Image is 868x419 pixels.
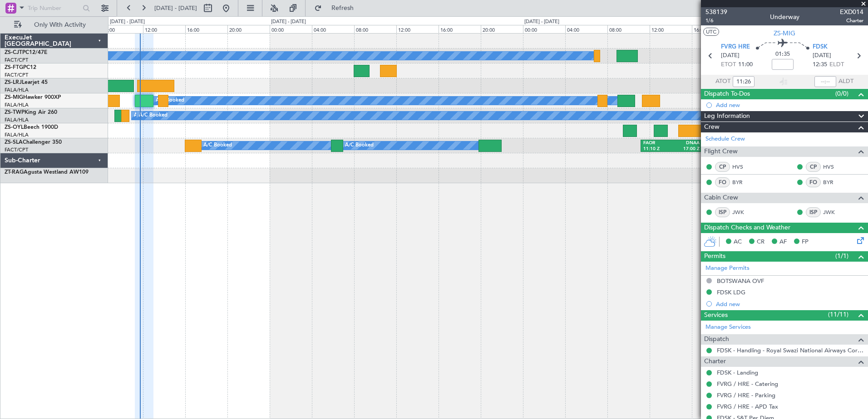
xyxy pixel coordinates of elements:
div: FAOR [643,140,671,146]
a: FALA/HLA [5,132,29,138]
div: 04:00 [312,25,354,33]
div: 04:00 [565,25,607,33]
span: [DATE] - [DATE] [154,4,197,12]
div: CP [715,162,730,172]
div: Add new [716,300,863,308]
div: 16:00 [692,25,734,33]
span: Leg Information [704,111,750,122]
div: Add new [716,101,863,109]
span: FVRG HRE [721,43,750,52]
div: A/C Booked [203,139,232,152]
a: ZS-CJTPC12/47E [5,50,47,55]
a: FALA/HLA [5,102,29,108]
a: FALA/HLA [5,87,29,93]
span: ZT-RAG [5,170,24,175]
span: Dispatch To-Dos [704,89,750,99]
div: FO [806,177,821,187]
a: FACT/CPT [5,57,28,63]
div: Underway [770,12,799,22]
div: 12:00 [650,25,692,33]
a: Manage Permits [705,264,750,273]
a: ZS-MIGHawker 900XP [5,95,61,100]
div: 11:10 Z [643,146,671,152]
span: 11:00 [738,60,753,69]
a: FALA/HLA [5,117,29,123]
div: BOTSWANA OVF [717,277,764,285]
span: FDSK [813,43,828,52]
div: A/C Booked [134,109,163,122]
span: FP [802,238,809,247]
span: AC [734,238,742,247]
span: 12:35 [813,60,827,69]
span: ZS-TWP [5,110,25,115]
div: A/C Booked [345,139,374,152]
input: Trip Number [28,1,80,15]
a: BYR [732,178,753,186]
span: (1/1) [835,251,848,261]
div: 20:00 [481,25,523,33]
a: FVRG / HRE - APD Tax [717,403,778,410]
button: Only With Activity [10,18,99,32]
span: [DATE] [813,51,831,60]
a: ZS-FTGPC12 [5,65,36,70]
button: Refresh [310,1,365,15]
a: ZS-SLAChallenger 350 [5,140,62,145]
span: AF [779,238,787,247]
a: HVS [823,163,843,171]
a: JWK [823,208,843,216]
span: ZS-MIG [5,95,23,100]
div: 00:00 [523,25,565,33]
a: FDSK - Handling - Royal Swazi National Airways Corporation [717,346,863,354]
span: Cabin Crew [704,193,738,203]
span: Permits [704,251,725,262]
button: UTC [703,28,719,36]
div: 00:00 [270,25,312,33]
a: ZT-RAGAgusta Westland AW109 [5,170,89,175]
div: CP [806,162,821,172]
span: ZS-CJT [5,50,22,55]
span: 01:35 [775,50,790,59]
a: Schedule Crew [705,135,745,144]
span: Refresh [324,5,362,11]
a: FDSK - Landing [717,369,758,376]
div: 16:00 [185,25,227,33]
div: 08:00 [607,25,650,33]
a: FVRG / HRE - Catering [717,380,778,388]
span: ALDT [838,77,853,86]
span: 538139 [705,7,727,17]
span: Services [704,310,728,321]
div: [DATE] - [DATE] [110,18,145,26]
a: ZS-LRJLearjet 45 [5,80,48,85]
span: (11/11) [828,310,848,319]
div: FO [715,177,730,187]
input: --:-- [733,76,755,87]
span: ETOT [721,60,736,69]
span: Charter [840,17,863,24]
span: Dispatch [704,334,729,345]
div: 17:00 Z [671,146,700,152]
a: FACT/CPT [5,72,28,78]
span: CR [757,238,764,247]
span: ZS-LRJ [5,80,22,85]
div: A/C Booked [156,94,184,107]
div: 08:00 [101,25,143,33]
div: A/C Booked [139,109,168,122]
div: 12:00 [143,25,185,33]
a: Manage Services [705,323,751,332]
div: [DATE] - [DATE] [271,18,306,26]
span: Flight Crew [704,146,738,157]
span: EXD014 [840,7,863,17]
span: 1/6 [705,17,727,24]
a: JWK [732,208,753,216]
a: ZS-TWPKing Air 260 [5,110,57,115]
div: 16:00 [439,25,481,33]
div: 12:00 [396,25,439,33]
a: FACT/CPT [5,146,28,153]
div: [DATE] - [DATE] [524,18,559,26]
span: Crew [704,122,720,132]
span: ATOT [715,77,730,86]
span: ELDT [829,60,844,69]
span: ZS-MIG [774,29,795,38]
span: ZS-FTG [5,65,23,70]
span: Only With Activity [24,22,96,28]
